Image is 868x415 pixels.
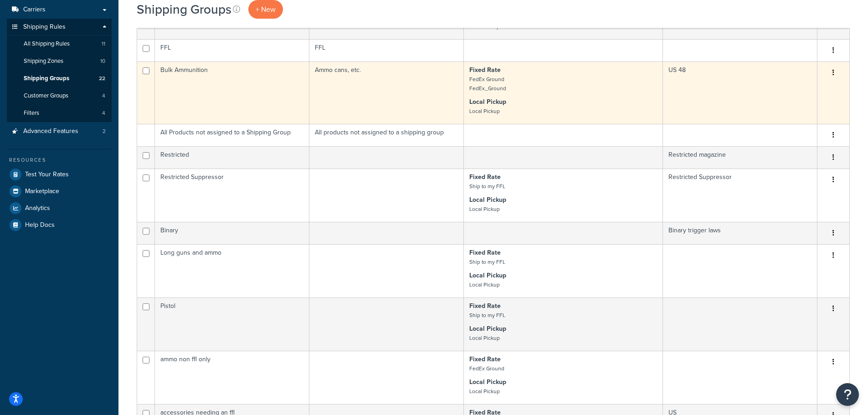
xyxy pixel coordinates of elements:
span: Test Your Rates [25,171,69,179]
span: Advanced Features [23,128,78,135]
small: Ship to my FFL [469,182,505,190]
span: Shipping Zones [24,57,63,65]
small: FedEx Ground [469,364,504,373]
strong: Local Pickup [469,271,506,280]
li: Filters [7,105,112,122]
small: Local Pickup [469,107,500,115]
strong: Fixed Rate [469,65,501,75]
a: Filters 4 [7,105,112,122]
span: Help Docs [25,221,55,229]
strong: Local Pickup [469,195,506,205]
span: Shipping Groups [24,75,69,82]
a: Marketplace [7,183,112,200]
span: + New [256,4,276,15]
a: Shipping Groups 22 [7,70,112,87]
span: Shipping Rules [23,23,66,31]
td: Restricted Suppressor [663,169,817,222]
li: All Shipping Rules [7,36,112,52]
td: Restricted Suppressor [155,169,309,222]
td: ammo non ffl only [155,351,309,404]
span: Marketplace [25,188,59,195]
small: Local Pickup [469,205,500,213]
strong: Fixed Rate [469,354,501,364]
strong: Local Pickup [469,97,506,107]
td: FFL [309,39,464,61]
small: Local Pickup [469,387,500,395]
span: 4 [102,92,105,100]
small: Ship to my FFL [469,311,505,319]
small: Ship to my FFL [469,258,505,266]
span: Customer Groups [24,92,68,100]
strong: Local Pickup [469,324,506,333]
small: Local Pickup [469,281,500,289]
td: Restricted magazine [663,146,817,169]
a: Shipping Rules [7,19,112,36]
a: Carriers [7,1,112,18]
span: 10 [100,57,105,65]
small: Local Pickup [469,334,500,342]
td: Restricted [155,146,309,169]
li: Shipping Groups [7,70,112,87]
button: Open Resource Center [836,383,859,406]
li: Advanced Features [7,123,112,140]
span: All Shipping Rules [24,40,70,48]
li: Shipping Rules [7,19,112,123]
a: Shipping Zones 10 [7,53,112,70]
td: Ammo cans, etc. [309,61,464,124]
a: Help Docs [7,217,112,233]
td: Binary trigger laws [663,222,817,244]
td: Binary [155,222,309,244]
strong: Fixed Rate [469,248,501,257]
a: Advanced Features 2 [7,123,112,140]
span: 4 [102,109,105,117]
a: Analytics [7,200,112,216]
span: 22 [99,75,105,82]
td: FFL [155,39,309,61]
a: All Shipping Rules 11 [7,36,112,52]
span: Carriers [23,6,46,14]
span: 11 [102,40,105,48]
td: Bulk Ammunition [155,61,309,124]
div: Resources [7,156,112,164]
span: Filters [24,109,39,117]
td: All Products not assigned to a Shipping Group [155,124,309,146]
h1: Shipping Groups [137,0,231,18]
a: Customer Groups 4 [7,87,112,104]
li: Customer Groups [7,87,112,104]
small: FedEx Ground FedEx_Ground [469,75,506,92]
strong: Fixed Rate [469,172,501,182]
span: 2 [103,128,106,135]
a: Test Your Rates [7,166,112,183]
strong: Local Pickup [469,377,506,387]
span: Analytics [25,205,50,212]
td: Long guns and ammo [155,244,309,297]
td: Pistol [155,297,309,351]
li: Shipping Zones [7,53,112,70]
td: US 48 [663,61,817,124]
td: All products not assigned to a shipping group [309,124,464,146]
strong: Fixed Rate [469,301,501,311]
